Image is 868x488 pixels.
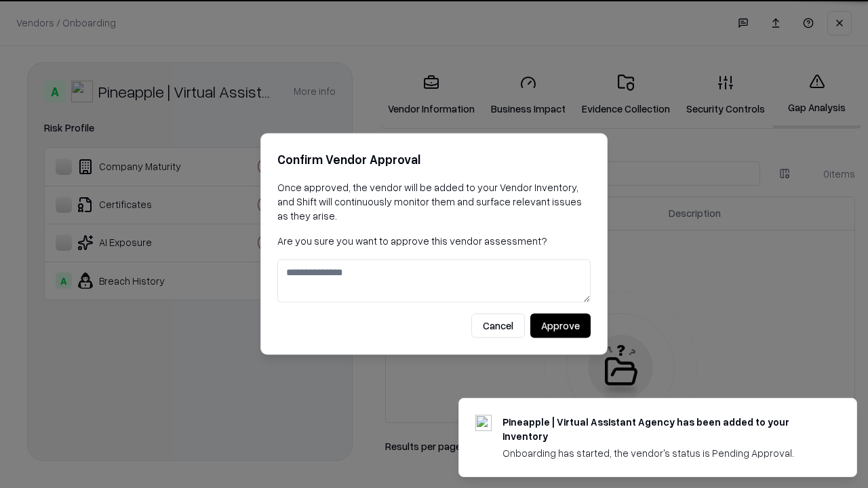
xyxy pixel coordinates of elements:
img: trypineapple.com [475,415,492,431]
h2: Confirm Vendor Approval [277,150,591,169]
button: Cancel [471,314,525,338]
p: Are you sure you want to approve this vendor assessment? [277,234,591,248]
div: Pineapple | Virtual Assistant Agency has been added to your inventory [502,415,824,443]
p: Once approved, the vendor will be added to your Vendor Inventory, and Shift will continuously mon... [277,180,591,223]
div: Onboarding has started, the vendor's status is Pending Approval. [502,446,824,460]
button: Approve [530,314,591,338]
